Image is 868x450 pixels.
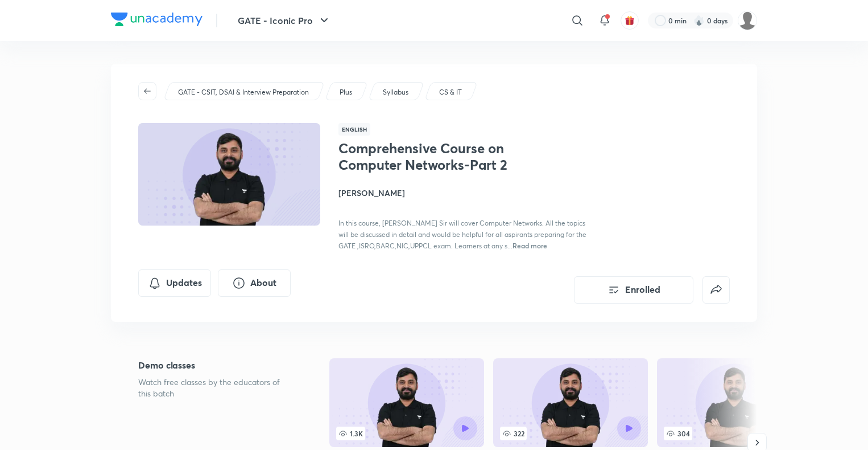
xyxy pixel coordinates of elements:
[338,219,586,250] span: In this course, [PERSON_NAME] Sir will cover Computer Networks. All the topics will be discussed ...
[338,187,593,199] h4: [PERSON_NAME]
[138,358,293,372] h5: Demo classes
[138,269,211,297] button: Updates
[338,87,354,97] a: Plus
[625,15,635,26] img: avatar
[383,87,408,97] p: Syllabus
[138,377,293,399] p: Watch free classes by the educators of this batch
[500,427,527,440] span: 322
[340,87,352,97] p: Plus
[439,87,462,97] p: CS & IT
[111,13,202,29] a: Company Logo
[664,427,692,440] span: 304
[111,13,202,26] img: Company Logo
[137,122,322,227] img: Thumbnail
[738,11,757,30] img: Deepika S S
[381,87,411,97] a: Syllabus
[336,427,365,440] span: 1.3K
[702,276,730,304] button: false
[178,87,309,97] p: GATE - CSIT, DSAI & Interview Preparation
[512,241,547,250] span: Read more
[176,87,311,97] a: GATE - CSIT, DSAI & Interview Preparation
[574,276,693,304] button: Enrolled
[231,9,338,32] button: GATE - Iconic Pro
[693,15,705,26] img: streak
[621,11,639,30] button: avatar
[437,87,464,97] a: CS & IT
[218,269,291,297] button: About
[338,123,370,136] span: English
[338,140,524,173] h1: Comprehensive Course on Computer Networks-Part 2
